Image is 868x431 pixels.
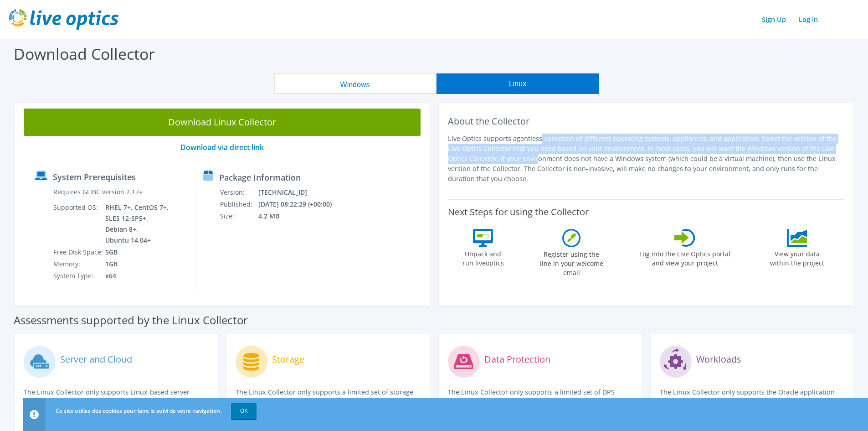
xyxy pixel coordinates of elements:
[537,247,606,277] label: Register using the line in your welcome email
[14,43,155,64] label: Download Collector
[180,142,264,152] a: Download via direct link
[219,173,301,182] label: Package Information
[272,355,304,364] label: Storage
[60,355,132,364] label: Server and Cloud
[105,258,170,270] td: 1GB
[53,172,136,182] label: System Prerequisites
[220,187,258,198] td: Version:
[220,210,258,222] td: Size:
[794,13,822,26] a: Log In
[105,270,170,282] td: x64
[56,407,221,415] span: Ce site utilise des cookies pour faire le suivi de votre navigation.
[24,387,208,417] p: The Linux Collector only supports Linux-based server collections and is best for environments whe...
[258,210,344,222] td: 4.2 MB
[258,198,344,210] td: [DATE] 08:22:29 (+00:00)
[14,316,248,325] label: Assessments supported by the Linux Collector
[9,9,118,30] img: live_optics_svg.svg
[105,246,170,258] td: 5GB
[258,187,344,198] td: [TECHNICAL_ID]
[53,187,143,197] label: Requires GLIBC version 2.17+
[53,270,105,282] td: System Type:
[696,355,741,364] label: Workloads
[53,202,105,246] td: Supported OS:
[448,116,845,127] h2: About the Collector
[220,198,258,210] td: Published:
[448,387,632,417] p: The Linux Collector only supports a limited set of DPS products and is best for environments wher...
[660,387,844,417] p: The Linux Collector only supports the Oracle application and is best for environments where Windo...
[462,247,504,268] label: Unpack and run liveoptics
[448,207,589,218] label: Next Steps for using the Collector
[639,247,731,268] label: Log into the Live Optics portal and view your project
[231,403,257,419] a: OK
[757,13,791,26] a: Sign Up
[448,134,845,184] p: Live Optics supports agentless collection of different operating systems, appliances, and applica...
[236,387,420,417] p: The Linux Collector only supports a limited set of storage products and is best for environments ...
[764,247,830,268] label: View your data within the project
[484,355,550,364] label: Data Protection
[437,73,599,94] button: Linux
[105,202,170,246] td: RHEL 7+, CentOS 7+, SLES 12-SP5+, Debian 8+, Ubuntu 14.04+
[24,109,421,136] a: Download Linux Collector
[274,73,437,94] button: Windows
[53,258,105,270] td: Memory:
[53,246,105,258] td: Free Disk Space:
